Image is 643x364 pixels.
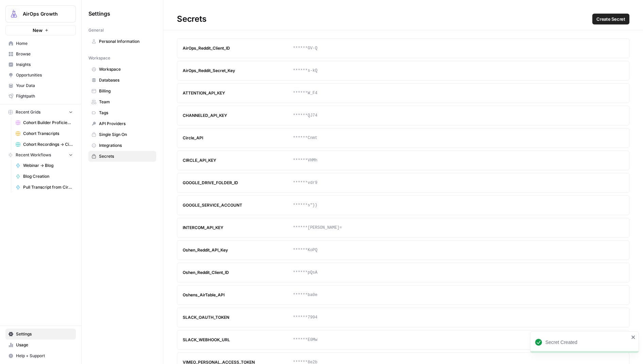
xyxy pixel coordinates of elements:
a: Workspace [88,64,156,75]
div: GOOGLE_DRIVE_FOLDER_ID [183,180,293,186]
span: Cohort Transcripts [23,131,73,137]
span: Personal Information [99,38,153,45]
div: INTERCOM_API_KEY [183,225,293,231]
span: Create Secret [596,16,625,22]
span: AirOps Growth [23,11,64,17]
button: Recent Workflows [5,150,76,160]
a: Browse [5,49,76,59]
div: GOOGLE_SERVICE_ACCOUNT [183,202,293,208]
div: SLACK_WEBHOOK_URL [183,337,293,343]
div: CHANNELED_API_KEY [183,112,293,119]
a: Home [5,38,76,49]
div: Oshen_Reddit_Client_ID [183,270,293,276]
span: Home [16,40,73,47]
div: Oshen_Reddit_API_Key [183,247,293,253]
a: Integrations [88,140,156,151]
span: Secrets [99,153,153,159]
span: Help + Support [16,353,73,359]
span: Team [99,99,153,105]
span: Recent Grids [16,109,40,115]
span: Usage [16,342,73,348]
button: close [631,334,636,340]
a: Tags [88,107,156,118]
a: Cohort Transcripts [13,128,76,139]
a: Cohort Builder Proficiency Scorer [13,117,76,128]
button: Help + Support [5,350,76,361]
a: Single Sign On [88,129,156,140]
a: Opportunities [5,70,76,81]
button: Workspace: AirOps Growth [5,5,76,22]
span: Databases [99,77,153,83]
a: Usage [5,340,76,350]
span: Blog Creation [23,173,73,179]
div: Secret Created [545,339,629,346]
a: Personal Information [88,36,156,47]
img: AirOps Growth Logo [8,8,20,20]
span: Cohort Builder Proficiency Scorer [23,120,73,126]
span: Workspace [99,66,153,72]
div: AirOps_Reddit_Secret_Key [183,68,293,74]
span: Integrations [99,142,153,149]
span: Tags [99,110,153,116]
a: Insights [5,59,76,70]
a: Flightpath [5,91,76,102]
span: Billing [99,88,153,94]
a: Billing [88,86,156,97]
span: General [88,27,104,33]
span: Settings [16,331,73,337]
span: Single Sign On [99,132,153,138]
a: Databases [88,75,156,86]
a: Cohort Recordings -> Circle Automation [13,139,76,150]
span: Workspace [88,55,110,61]
span: Cohort Recordings -> Circle Automation [23,141,73,148]
div: Secrets [163,14,643,24]
span: Your Data [16,83,73,89]
div: Oshens_AirTable_API [183,292,293,298]
span: Settings [88,10,110,18]
div: Circle_API [183,135,293,141]
a: Secrets [88,151,156,162]
span: New [33,27,43,34]
div: CIRCLE_API_KEY [183,157,293,163]
span: Pull Transcript from Circle [23,184,73,190]
a: Team [88,97,156,107]
a: Your Data [5,80,76,91]
a: Settings [5,329,76,340]
span: Opportunities [16,72,73,78]
a: API Providers [88,118,156,129]
span: Recent Workflows [16,152,51,158]
a: Pull Transcript from Circle [13,182,76,193]
span: Browse [16,51,73,57]
button: Create Secret [592,14,629,24]
div: AirOps_Reddit_Client_ID [183,45,293,51]
span: Webinar -> Blog [23,162,73,169]
a: Blog Creation [13,171,76,182]
button: Recent Grids [5,107,76,117]
div: SLACK_OAUTH_TOKEN [183,314,293,320]
div: ATTENTION_API_KEY [183,90,293,96]
span: Flightpath [16,93,73,99]
button: New [5,25,76,35]
a: Webinar -> Blog [13,160,76,171]
span: API Providers [99,121,153,127]
span: Insights [16,62,73,68]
